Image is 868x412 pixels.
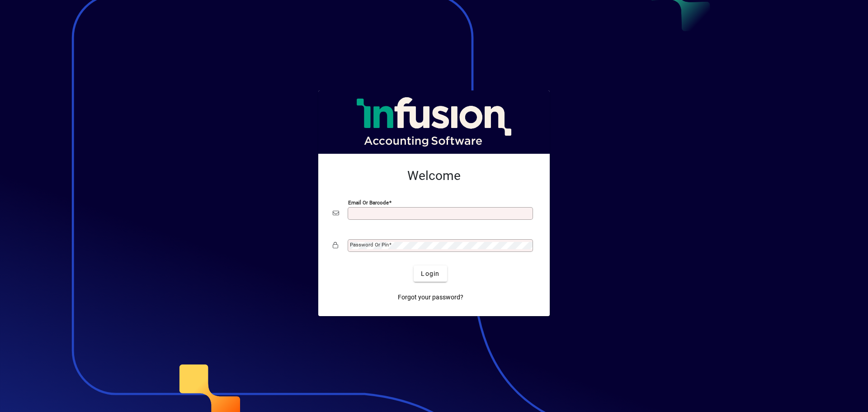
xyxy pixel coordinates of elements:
[348,199,389,206] mat-label: Email or Barcode
[398,293,463,302] span: Forgot your password?
[421,269,439,279] span: Login
[333,168,535,184] h2: Welcome
[350,242,389,248] mat-label: Password or Pin
[394,289,467,305] a: Forgot your password?
[414,265,447,282] button: Login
